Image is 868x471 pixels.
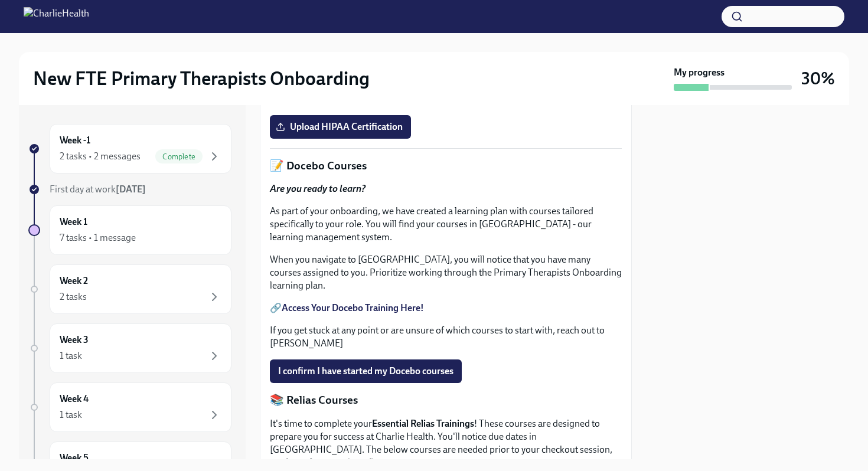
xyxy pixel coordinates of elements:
p: 📝 Docebo Courses [270,158,622,174]
h6: Week 4 [60,392,89,405]
p: When you navigate to [GEOGRAPHIC_DATA], you will notice that you have many courses assigned to yo... [270,253,622,292]
div: 2 tasks • 2 messages [60,150,141,163]
strong: Are you ready to learn? [270,183,366,194]
div: 2 tasks [60,290,87,303]
h6: Week 1 [60,215,87,228]
span: I confirm I have started my Docebo courses [278,365,453,377]
p: It's time to complete your ! These courses are designed to prepare you for success at Charlie Hea... [270,417,622,469]
strong: Essential Relias Trainings [372,418,474,429]
strong: My progress [674,66,725,79]
div: 7 tasks • 1 message [60,231,136,244]
h2: New FTE Primary Therapists Onboarding [33,67,370,90]
button: I confirm I have started my Docebo courses [270,359,462,383]
div: 1 task [60,349,82,362]
a: Week 17 tasks • 1 message [28,205,231,255]
div: 1 task [60,408,82,421]
h6: Week -1 [60,134,90,147]
h3: 30% [801,68,835,89]
h6: Week 5 [60,452,89,465]
label: Upload HIPAA Certification [270,115,411,139]
span: Complete [155,152,203,161]
p: 📚 Relias Courses [270,392,622,408]
a: Week 31 task [28,323,231,373]
h6: Week 2 [60,274,88,287]
p: 🔗 [270,302,622,315]
p: As part of your onboarding, we have created a learning plan with courses tailored specifically to... [270,205,622,244]
a: Week 41 task [28,382,231,432]
img: CharlieHealth [24,7,89,26]
a: Access Your Docebo Training Here! [282,302,424,313]
a: First day at work[DATE] [28,183,231,196]
h6: Week 3 [60,333,89,346]
a: Week -12 tasks • 2 messagesComplete [28,124,231,174]
a: Week 22 tasks [28,264,231,314]
span: First day at work [50,184,146,195]
p: If you get stuck at any point or are unsure of which courses to start with, reach out to [PERSON_... [270,324,622,350]
strong: [DATE] [116,184,146,195]
span: Upload HIPAA Certification [278,121,403,133]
